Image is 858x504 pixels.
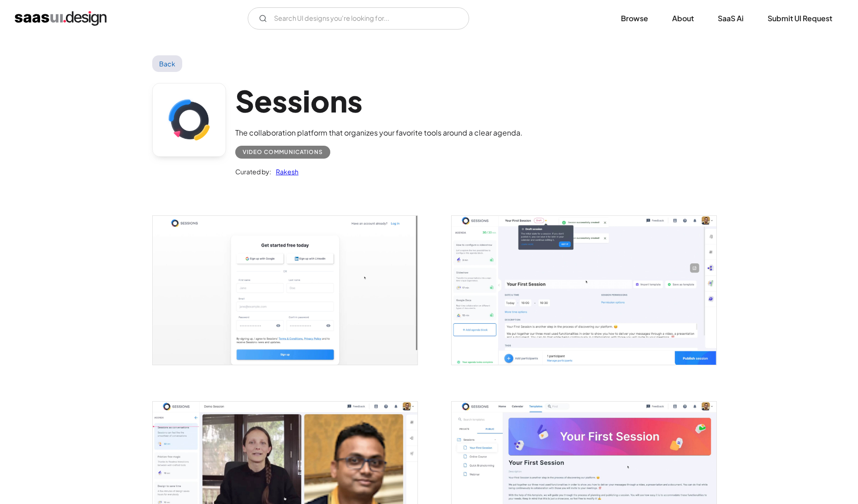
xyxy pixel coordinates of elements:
a: open lightbox [452,216,716,365]
div: The collaboration platform that organizes your favorite tools around a clear agenda. [235,127,523,138]
div: Curated by: [235,166,271,177]
form: Email Form [248,7,469,30]
a: home [15,11,107,26]
a: About [661,8,705,29]
a: SaaS Ai [707,8,755,29]
img: 6128efaf9c24d84e3fcae652_Sessions-template%20customisations.jpg [452,216,716,365]
a: open lightbox [153,216,417,365]
input: Search UI designs you're looking for... [248,7,469,30]
div: Video Communications [243,147,323,158]
a: Back [152,55,182,72]
img: 6128efc7cd2b9163d5a8c549_Sessions-Login.jpg [153,216,417,365]
a: Browse [610,8,659,29]
a: Rakesh [271,166,298,177]
h1: Sessions [235,83,523,119]
a: Submit UI Request [757,8,843,29]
